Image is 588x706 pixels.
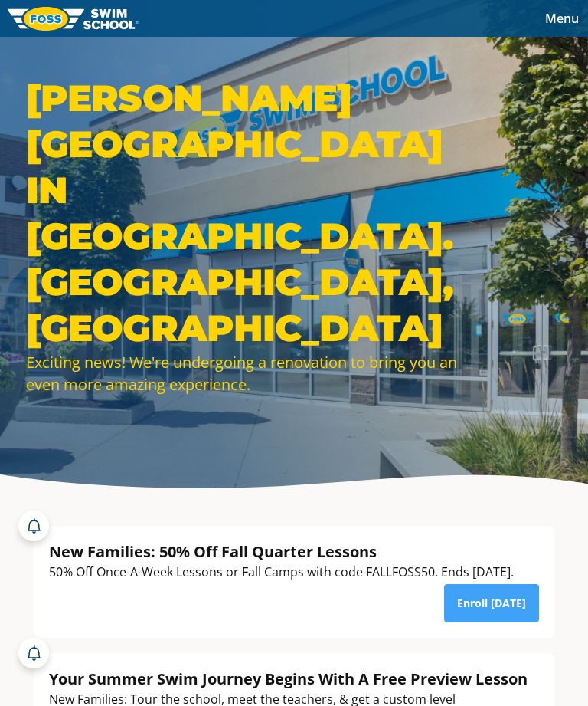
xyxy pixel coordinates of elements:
span: Menu [545,10,579,27]
div: 50% Off Once-A-Week Lessons or Fall Camps with code FALLFOSS50. Ends [DATE]. [49,562,514,583]
button: Toggle navigation [536,7,588,30]
div: Your Summer Swim Journey Begins With A Free Preview Lesson [49,668,539,689]
img: FOSS Swim School Logo [8,7,139,31]
a: Enroll [DATE] [444,584,539,622]
div: New Families: 50% Off Fall Quarter Lessons [49,541,514,562]
div: Exciting news! We're undergoing a renovation to bring you an even more amazing experience. [26,351,470,396]
h1: [PERSON_NAME][GEOGRAPHIC_DATA] IN [GEOGRAPHIC_DATA]. [GEOGRAPHIC_DATA], [GEOGRAPHIC_DATA] [26,75,470,351]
